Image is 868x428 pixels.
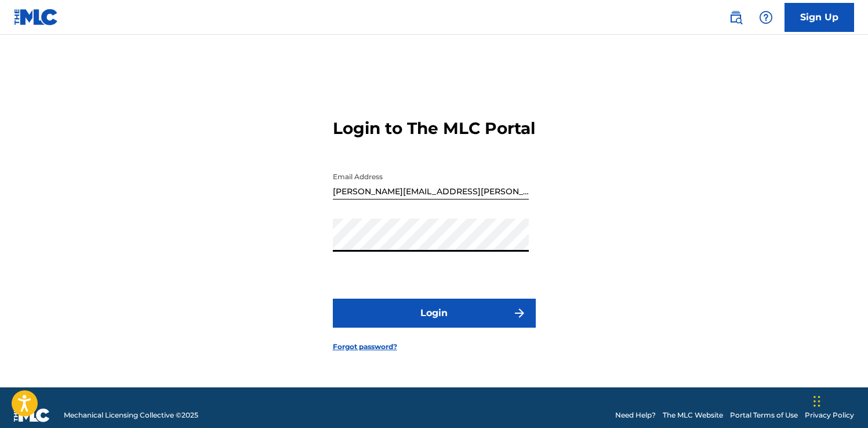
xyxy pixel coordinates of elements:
a: Sign Up [785,3,854,32]
a: Public Search [724,6,747,29]
span: Mechanical Licensing Collective © 2025 [64,410,198,420]
a: Forgot password? [333,342,397,352]
a: Privacy Policy [805,410,854,420]
button: Login [333,299,536,328]
a: Portal Terms of Use [730,410,798,420]
img: f7272a7cc735f4ea7f67.svg [513,306,526,320]
a: The MLC Website [663,410,723,420]
img: search [729,10,743,24]
img: logo [14,408,50,422]
img: MLC Logo [14,9,59,26]
iframe: Chat Widget [810,372,868,428]
div: Help [754,6,778,29]
img: help [759,10,773,24]
a: Need Help? [615,410,656,420]
div: Drag [813,384,820,419]
h3: Login to The MLC Portal [333,118,535,139]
